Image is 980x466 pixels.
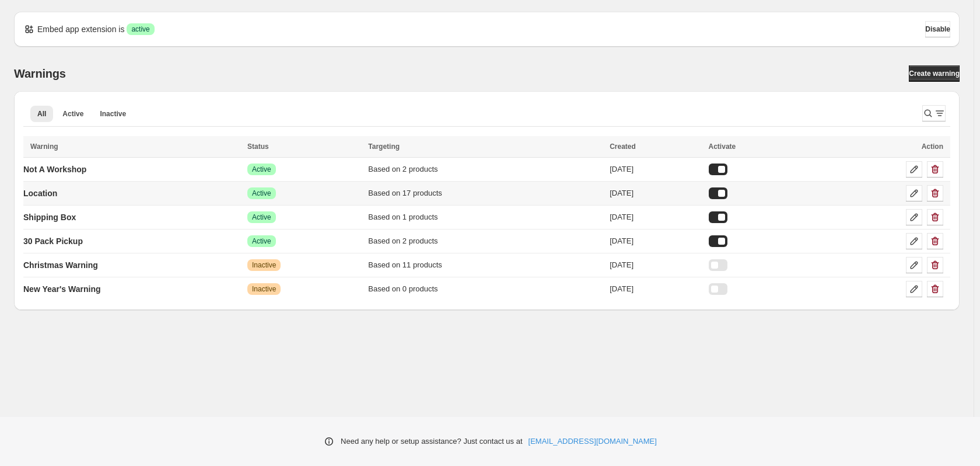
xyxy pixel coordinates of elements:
[709,142,736,151] span: Activate
[610,283,701,295] div: [DATE]
[610,259,701,271] div: [DATE]
[23,187,57,199] p: Location
[610,164,701,175] div: [DATE]
[252,213,271,222] span: Active
[368,283,603,295] div: Based on 0 products
[23,256,98,274] a: Christmas Warning
[610,142,636,151] span: Created
[925,25,950,34] span: Disable
[252,165,271,174] span: Active
[131,25,149,34] span: active
[252,260,276,270] span: Inactive
[247,142,269,151] span: Status
[23,235,83,247] p: 30 Pack Pickup
[610,211,701,223] div: [DATE]
[610,187,701,199] div: [DATE]
[23,232,83,251] a: 30 Pack Pickup
[909,69,960,78] span: Create warning
[925,21,950,37] button: Disable
[922,142,943,151] span: Action
[23,211,76,223] p: Shipping Box
[23,259,98,271] p: Christmas Warning
[922,105,946,121] button: Search and filter results
[528,436,657,447] a: [EMAIL_ADDRESS][DOMAIN_NAME]
[368,142,400,151] span: Targeting
[368,235,603,247] div: Based on 2 products
[62,109,83,119] span: Active
[37,109,46,119] span: All
[368,187,603,199] div: Based on 17 products
[23,280,101,298] a: New Year's Warning
[909,65,960,82] a: Create warning
[368,259,603,271] div: Based on 11 products
[23,283,101,295] p: New Year's Warning
[23,184,57,203] a: Location
[37,23,124,35] p: Embed app extension is
[23,164,86,175] p: Not A Workshop
[23,160,86,179] a: Not A Workshop
[23,208,76,227] a: Shipping Box
[368,164,603,175] div: Based on 2 products
[14,67,66,81] h2: Warnings
[100,109,126,119] span: Inactive
[252,237,271,246] span: Active
[30,142,58,151] span: Warning
[252,284,276,294] span: Inactive
[252,189,271,198] span: Active
[368,211,603,223] div: Based on 1 products
[610,235,701,247] div: [DATE]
